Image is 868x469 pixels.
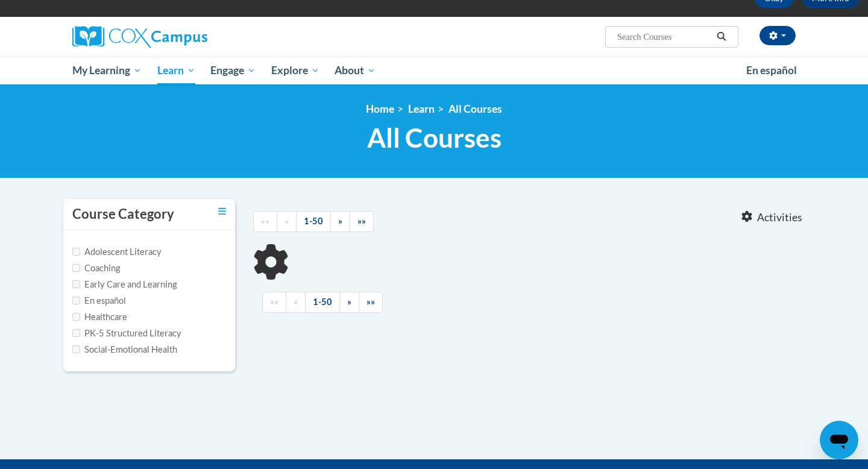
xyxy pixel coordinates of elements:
[347,297,351,307] span: »
[72,63,142,78] span: My Learning
[72,26,207,48] img: Cox Campus
[757,211,802,224] span: Activities
[262,292,286,313] a: Begining
[72,262,120,275] label: Coaching
[218,205,226,218] a: Toggle collapse
[72,343,177,356] label: Social-Emotional Health
[294,297,298,307] span: «
[64,57,149,84] a: My Learning
[350,211,374,232] a: End
[327,57,384,84] a: About
[408,102,435,115] a: Learn
[72,294,126,307] label: En español
[616,30,712,44] input: Search Courses
[277,211,297,232] a: Previous
[157,63,195,78] span: Learn
[738,58,805,83] a: En español
[357,216,366,226] span: »»
[72,327,181,340] label: PK-5 Structured Literacy
[253,211,277,232] a: Begining
[72,329,80,337] input: Checkbox for Options
[359,292,383,313] a: End
[54,57,814,84] div: Main menu
[286,292,306,313] a: Previous
[261,216,269,226] span: ««
[367,122,502,154] span: All Courses
[820,421,858,459] iframe: Button to launch messaging window
[366,297,375,307] span: »»
[759,26,796,45] button: Account Settings
[72,280,80,288] input: Checkbox for Options
[72,313,80,321] input: Checkbox for Options
[271,63,319,78] span: Explore
[330,211,350,232] a: Next
[338,216,342,226] span: »
[72,245,162,259] label: Adolescent Literacy
[72,264,80,272] input: Checkbox for Options
[149,57,203,84] a: Learn
[72,248,80,256] input: Checkbox for Options
[746,64,797,77] span: En español
[72,26,301,48] a: Cox Campus
[285,216,289,226] span: «
[366,102,394,115] a: Home
[203,57,263,84] a: Engage
[270,297,278,307] span: ««
[72,297,80,304] input: Checkbox for Options
[72,310,127,324] label: Healthcare
[263,57,327,84] a: Explore
[296,211,331,232] a: 1-50
[712,30,731,44] button: Search
[72,205,174,224] h3: Course Category
[210,63,256,78] span: Engage
[335,63,376,78] span: About
[339,292,359,313] a: Next
[305,292,340,313] a: 1-50
[448,102,502,115] a: All Courses
[72,345,80,353] input: Checkbox for Options
[72,278,177,291] label: Early Care and Learning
